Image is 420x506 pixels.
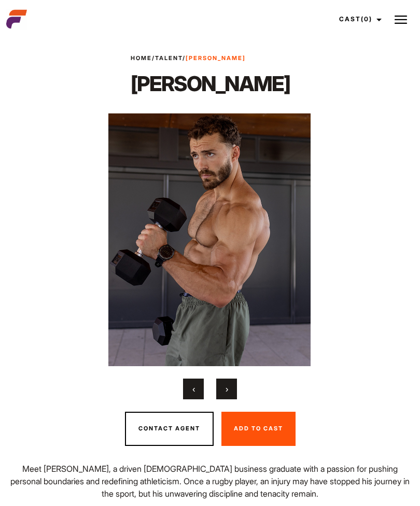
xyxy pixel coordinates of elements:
[234,425,283,432] span: Add To Cast
[361,15,372,23] span: (0)
[125,412,214,446] button: Contact Agent
[6,462,414,500] p: Meet [PERSON_NAME], a driven [DEMOGRAPHIC_DATA] business graduate with a passion for pushing pers...
[131,54,152,62] a: Home
[221,412,296,446] button: Add To Cast
[330,5,388,33] a: Cast(0)
[226,384,228,394] span: Next
[131,54,246,63] span: / /
[131,71,290,97] h1: [PERSON_NAME]
[395,13,407,26] img: Burger icon
[192,384,195,394] span: Previous
[186,54,246,62] strong: [PERSON_NAME]
[6,9,27,30] img: cropped-aefm-brand-fav-22-square.png
[155,54,183,62] a: Talent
